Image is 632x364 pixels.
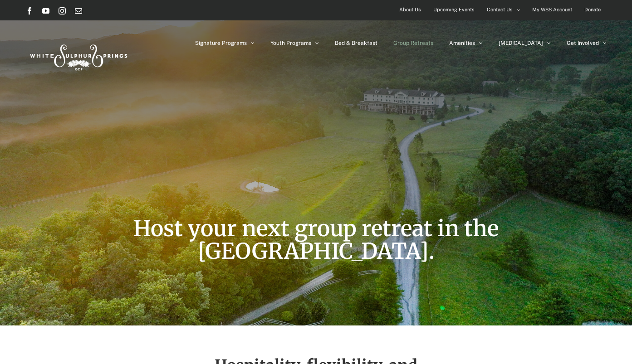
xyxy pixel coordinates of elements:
[59,7,66,15] a: Instagram
[270,40,311,46] span: Youth Programs
[75,7,82,15] a: Email
[335,20,377,66] a: Bed & Breakfast
[584,3,601,16] span: Donate
[195,20,607,66] nav: Main Menu
[42,7,49,15] a: YouTube
[433,3,475,16] span: Upcoming Events
[133,215,499,265] span: Host your next group retreat in the [GEOGRAPHIC_DATA].
[499,40,543,46] span: [MEDICAL_DATA]
[532,3,572,16] span: My WSS Account
[449,40,475,46] span: Amenities
[449,20,483,66] a: Amenities
[567,20,607,66] a: Get Involved
[499,20,551,66] a: [MEDICAL_DATA]
[26,34,130,77] img: White Sulphur Springs Logo
[399,3,421,16] span: About Us
[195,40,247,46] span: Signature Programs
[270,20,319,66] a: Youth Programs
[393,20,433,66] a: Group Retreats
[487,3,513,16] span: Contact Us
[567,40,599,46] span: Get Involved
[335,40,377,46] span: Bed & Breakfast
[393,40,433,46] span: Group Retreats
[195,20,255,66] a: Signature Programs
[26,7,33,15] a: Facebook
